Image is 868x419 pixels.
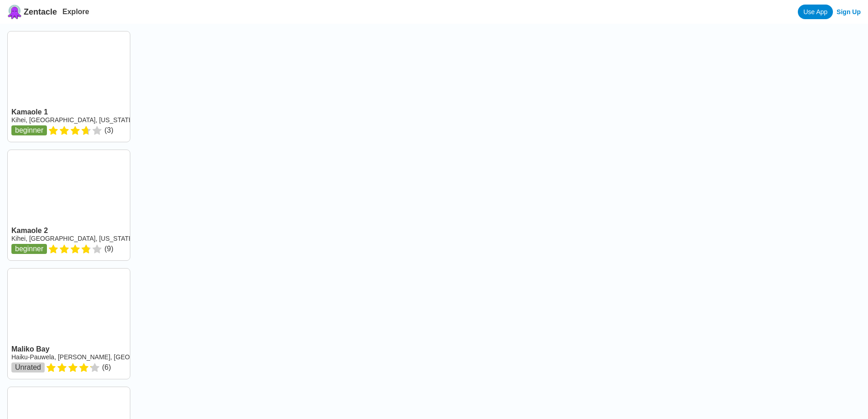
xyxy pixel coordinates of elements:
a: Haiku-Pauwela, [PERSON_NAME], [GEOGRAPHIC_DATA] [11,353,180,361]
a: Explore [62,8,89,16]
span: Zentacle [24,7,57,17]
a: Use App [798,5,833,19]
a: Zentacle logoZentacle [7,5,57,19]
img: Zentacle logo [7,5,22,19]
a: Sign Up [837,8,861,16]
a: Kihei, [GEOGRAPHIC_DATA], [US_STATE] [11,235,134,242]
a: Kihei, [GEOGRAPHIC_DATA], [US_STATE] [11,116,134,124]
